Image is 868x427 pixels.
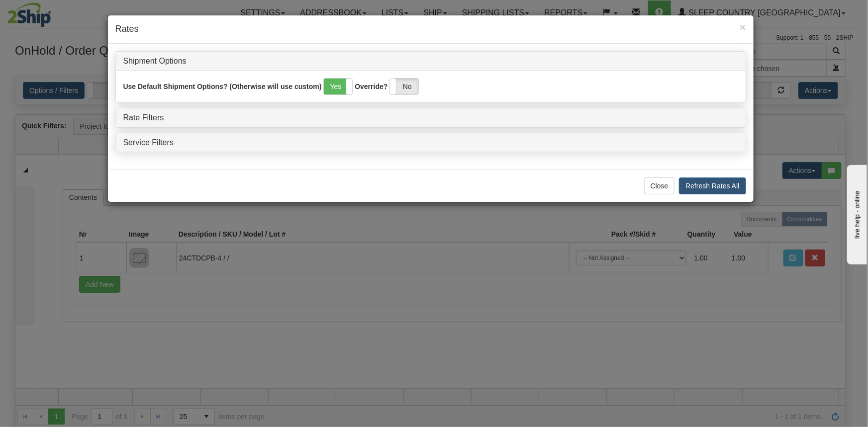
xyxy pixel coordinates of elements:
label: Use Default Shipment Options? (Otherwise will use custom) [123,82,322,91]
h4: Rates [115,23,746,36]
iframe: chat widget [845,163,867,264]
span: × [740,21,746,33]
button: Close [644,177,675,194]
a: Service Filters [123,138,174,147]
a: Shipment Options [123,57,187,65]
a: Rate Filters [123,113,164,122]
label: Override? [355,82,387,91]
button: Close [740,22,746,32]
button: Refresh Rates All [679,177,746,194]
div: live help - online [7,8,92,16]
label: No [390,79,418,94]
label: Yes [324,79,352,94]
